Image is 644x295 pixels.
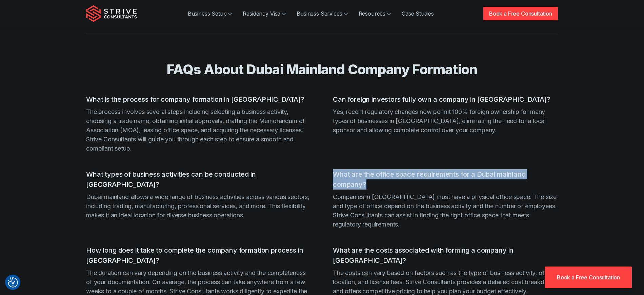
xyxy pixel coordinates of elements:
[237,7,291,20] a: Residency Visa
[8,277,18,288] img: Revisit consent button
[333,169,558,190] h3: What are the office space requirements for a Dubai mainland company?
[353,7,397,20] a: Resources
[291,7,353,20] a: Business Services
[483,7,558,20] a: Book a Free Consultation
[86,107,311,153] p: The process involves several steps including selecting a business activity, choosing a trade name...
[333,107,558,135] p: Yes, recent regulatory changes now permit 100% foreign ownership for many types of businesses in ...
[86,169,311,190] h3: What types of business activities can be conducted in [GEOGRAPHIC_DATA]?
[545,267,632,288] a: Book a Free Consultation
[8,277,18,288] button: Consent Preferences
[86,5,137,22] img: Strive Consultants
[86,245,311,265] h3: How long does it take to complete the company formation process in [GEOGRAPHIC_DATA]?
[333,94,558,104] h3: Can foreign investors fully own a company in [GEOGRAPHIC_DATA]?
[396,7,439,20] a: Case Studies
[86,192,311,220] p: Dubai mainland allows a wide range of business activities across various sectors, including tradi...
[182,7,238,20] a: Business Setup
[105,61,539,78] h2: FAQs About Dubai Mainland Company Formation
[333,245,558,265] h3: What are the costs associated with forming a company in [GEOGRAPHIC_DATA]?
[333,192,558,229] p: Companies in [GEOGRAPHIC_DATA] must have a physical office space. The size and type of office dep...
[86,94,311,104] h3: What is the process for company formation in [GEOGRAPHIC_DATA]?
